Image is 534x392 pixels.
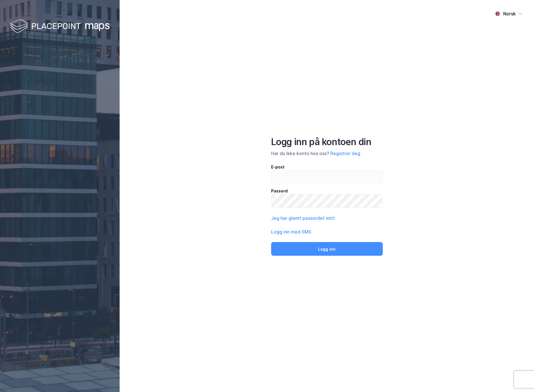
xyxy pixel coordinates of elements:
button: Jeg har glemt passordet mitt [271,215,335,222]
button: Registrer deg [330,150,360,157]
button: Logg inn med SMS [271,228,311,235]
button: Logg inn [271,242,383,256]
iframe: Chat Widget [506,365,534,392]
img: logo-white.f07954bde2210d2a523dddb988cd2aa7.svg [10,18,110,35]
div: Logg inn på kontoen din [271,136,383,148]
div: E-post [271,164,383,170]
div: Passord [271,188,383,194]
div: Norsk [503,10,516,17]
div: Har du ikke konto hos oss? [271,150,383,157]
